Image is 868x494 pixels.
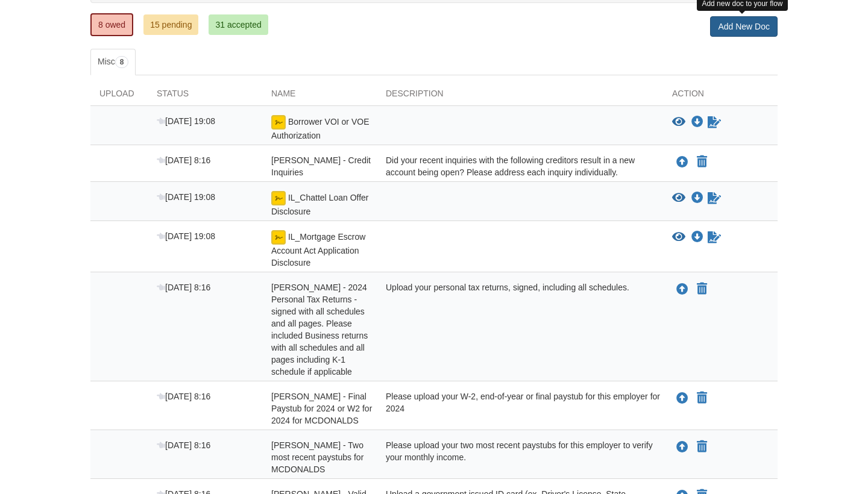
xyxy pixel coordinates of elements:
button: View IL_Mortgage Escrow Account Act Application Disclosure [672,231,685,243]
div: Please upload your two most recent paystubs for this employer to verify your monthly income. [377,439,663,475]
span: 8 [115,56,129,68]
a: Download Borrower VOI or VOE Authorization [691,117,703,127]
div: Action [663,87,778,105]
img: esign [271,230,286,245]
a: Misc [90,49,136,75]
span: [DATE] 19:08 [157,231,215,241]
a: Waiting for your co-borrower to e-sign [706,191,722,205]
button: Declare Paige Scarborough - Final Paystub for 2024 or W2 for 2024 for MCDONALDS not applicable [696,391,708,405]
a: 31 accepted [209,14,268,35]
a: Waiting for your co-borrower to e-sign [706,230,722,245]
div: Upload [90,87,148,105]
button: View Borrower VOI or VOE Authorization [672,116,685,128]
img: esign [271,191,286,205]
a: 15 pending [143,14,198,35]
a: Waiting for your co-borrower to e-sign [706,115,722,130]
span: [DATE] 8:16 [157,155,210,165]
button: Declare Paige Scarborough - Two most recent paystubs for MCDONALDS not applicable [696,440,708,454]
div: Description [377,87,663,105]
button: Upload Paige Scarborough - Final Paystub for 2024 or W2 for 2024 for MCDONALDS [675,390,690,406]
button: Upload Paige Scarborough - Two most recent paystubs for MCDONALDS [675,439,690,455]
span: [DATE] 8:16 [157,392,210,401]
div: Name [262,87,377,105]
div: Please upload your W-2, end-of-year or final paystub for this employer for 2024 [377,390,663,427]
span: [PERSON_NAME] - 2024 Personal Tax Returns - signed with all schedules and all pages. Please inclu... [271,283,368,377]
span: IL_Mortgage Escrow Account Act Application Disclosure [271,232,365,267]
div: Status [148,87,262,105]
span: [PERSON_NAME] - Final Paystub for 2024 or W2 for 2024 for MCDONALDS [271,392,372,425]
img: esign [271,115,286,130]
span: [DATE] 19:08 [157,116,215,126]
a: 8 owed [90,13,133,36]
button: View IL_Chattel Loan Offer Disclosure [672,192,685,204]
div: Did your recent inquiries with the following creditors result in a new account being open? Please... [377,154,663,178]
span: IL_Chattel Loan Offer Disclosure [271,193,369,216]
a: Download IL_Chattel Loan Offer Disclosure [691,193,703,203]
span: [DATE] 19:08 [157,192,215,202]
a: Add New Doc [710,16,778,37]
button: Upload Paige Scarborough - 2024 Personal Tax Returns - signed with all schedules and all pages. P... [675,281,690,297]
button: Upload Devin Young - Credit Inquiries [675,154,690,170]
span: [DATE] 8:16 [157,283,210,292]
button: Declare Devin Young - Credit Inquiries not applicable [696,155,708,169]
span: [DATE] 8:16 [157,440,210,450]
span: [PERSON_NAME] - Two most recent paystubs for MCDONALDS [271,440,363,474]
a: Download IL_Mortgage Escrow Account Act Application Disclosure [691,233,703,242]
div: Upload your personal tax returns, signed, including all schedules. [377,281,663,378]
button: Declare Paige Scarborough - 2024 Personal Tax Returns - signed with all schedules and all pages. ... [696,282,708,296]
span: Borrower VOI or VOE Authorization [271,117,369,140]
span: [PERSON_NAME] - Credit Inquiries [271,155,371,177]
